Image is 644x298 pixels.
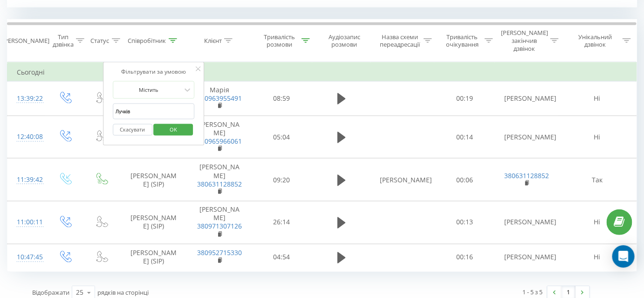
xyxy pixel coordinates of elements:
td: Ні [558,82,637,116]
td: 09:20 [251,159,312,201]
td: [PERSON_NAME] (SIP) [119,159,188,201]
td: Марія [188,82,251,116]
span: OK [160,122,186,137]
td: [PERSON_NAME] [495,201,558,244]
td: Ні [558,201,637,244]
div: 11:39:42 [17,171,37,189]
td: Сьогодні [7,63,637,82]
div: Тип дзвінка [53,33,74,49]
td: [PERSON_NAME] (SIP) [119,244,188,271]
td: [PERSON_NAME] [495,244,558,271]
div: 1 - 5 з 5 [523,288,543,297]
td: Ні [558,116,637,159]
a: 380971307126 [197,222,242,231]
div: Тривалість розмови [260,33,299,49]
div: Аудіозапис розмови [321,33,369,49]
div: Фільтрувати за умовою [113,67,195,76]
a: 380965966061 [197,137,242,146]
td: 04:54 [251,244,312,271]
a: 380631128852 [197,180,242,188]
div: Статус [91,37,110,45]
td: [PERSON_NAME] [495,116,558,159]
div: [PERSON_NAME] [2,37,49,45]
td: Ні [558,244,637,271]
td: 00:16 [434,244,495,271]
td: 00:14 [434,116,495,159]
td: 08:59 [251,82,312,116]
div: 11:00:11 [17,214,37,232]
td: [PERSON_NAME] [188,116,251,159]
td: [PERSON_NAME] [188,201,251,244]
td: 05:04 [251,116,312,159]
div: Тривалість очікування [443,33,482,49]
a: 380952715330 [197,249,242,257]
div: Унікальний дзвінок [570,33,620,49]
td: [PERSON_NAME] (SIP) [119,201,188,244]
button: Скасувати [113,124,152,136]
button: OK [154,124,193,136]
td: [PERSON_NAME] [370,159,434,201]
div: Співробітник [128,37,166,45]
input: Введіть значення [113,104,195,120]
td: 00:06 [434,159,495,201]
div: Назва схеми переадресації [379,33,421,49]
div: 10:47:45 [17,249,37,267]
td: 00:19 [434,82,495,116]
td: 00:13 [434,201,495,244]
div: Open Intercom Messenger [612,245,635,268]
td: [PERSON_NAME] [495,82,558,116]
span: рядків на сторінці [97,289,149,297]
span: Відображати [32,289,69,297]
td: Так [558,159,637,201]
a: 380631128852 [504,171,549,180]
div: 13:39:22 [17,90,37,108]
a: 380963955491 [197,94,242,103]
div: [PERSON_NAME] закінчив дзвінок [501,29,548,53]
td: 26:14 [251,201,312,244]
div: 12:40:08 [17,128,37,146]
td: [PERSON_NAME] [188,159,251,201]
div: Клієнт [204,37,222,45]
div: 25 [76,288,83,298]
